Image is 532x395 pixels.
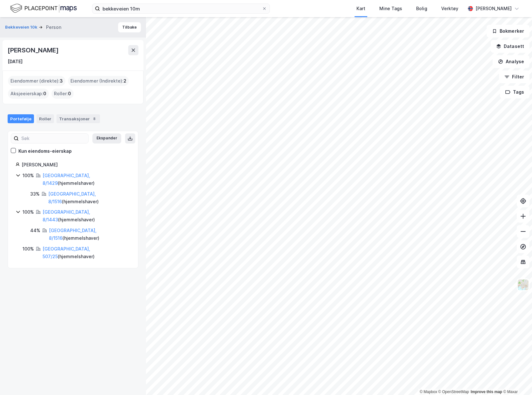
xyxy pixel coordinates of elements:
[441,5,458,12] div: Verktøy
[100,4,262,13] input: Søk på adresse, matrikkel, gårdeiere, leietakere eller personer
[500,365,532,395] div: Kontrollprogram for chat
[517,279,529,291] img: Z
[493,55,529,68] button: Analyse
[5,24,39,30] button: Bekkeveien 10k
[51,89,74,99] div: Roller :
[57,114,100,123] div: Transaksjoner
[43,245,130,260] div: ( hjemmelshaver )
[499,70,529,83] button: Filter
[68,76,129,86] div: Eiendommer (Indirekte) :
[43,172,130,187] div: ( hjemmelshaver )
[379,5,402,12] div: Mine Tags
[49,228,96,241] a: [GEOGRAPHIC_DATA], 8/1516
[49,227,130,242] div: ( hjemmelshaver )
[48,191,96,204] a: [GEOGRAPHIC_DATA], 8/1516
[43,173,90,186] a: [GEOGRAPHIC_DATA], 8/1429
[471,390,502,394] a: Improve this map
[8,89,49,99] div: Aksjeeierskap :
[123,77,126,85] span: 2
[420,390,437,394] a: Mapbox
[19,134,88,143] input: Søk
[91,116,97,122] div: 8
[8,76,65,86] div: Eiendommer (direkte) :
[23,172,34,179] div: 100%
[43,209,90,222] a: [GEOGRAPHIC_DATA], 8/1443
[23,245,34,253] div: 100%
[475,5,512,12] div: [PERSON_NAME]
[500,365,532,395] iframe: Chat Widget
[68,90,71,97] span: 0
[30,227,40,234] div: 44%
[43,208,130,224] div: ( hjemmelshaver )
[10,3,77,14] img: logo.f888ab2527a4732fd821a326f86c7f29.svg
[37,114,54,123] div: Roller
[118,22,141,32] button: Tilbake
[23,208,34,216] div: 100%
[92,133,121,144] button: Ekspander
[60,77,63,85] span: 3
[43,246,90,259] a: [GEOGRAPHIC_DATA], 507/25
[18,147,72,155] div: Kun eiendoms-eierskap
[8,114,34,123] div: Portefølje
[8,58,23,65] div: [DATE]
[22,161,130,169] div: [PERSON_NAME]
[8,45,60,55] div: [PERSON_NAME]
[438,390,469,394] a: OpenStreetMap
[48,190,130,205] div: ( hjemmelshaver )
[356,5,365,12] div: Kart
[416,5,427,12] div: Bolig
[491,40,529,53] button: Datasett
[43,90,46,97] span: 0
[487,25,529,37] button: Bokmerker
[500,86,529,98] button: Tags
[46,23,61,31] div: Person
[30,190,40,198] div: 33%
